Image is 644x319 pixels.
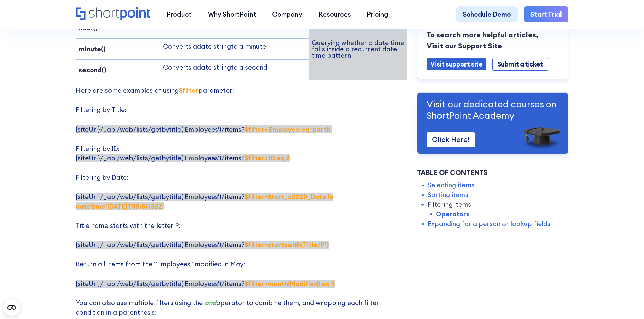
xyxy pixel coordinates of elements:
p: Visit our dedicated courses on ShortPoint Academy [427,98,558,121]
strong: second() [79,66,106,74]
a: Why ShortPoint [200,6,264,23]
strong: $filter [179,86,198,95]
a: Visit support site [427,58,486,70]
div: Resources [318,9,351,19]
p: To search more helpful articles, Visit our Support Site [427,29,558,51]
strong: $filter= ID eq 2 [245,154,290,162]
a: Product [159,6,200,23]
span: {siteUrl}/_api/web/lists/getbytitle('Employees')/items? [76,125,332,133]
span: {siteUrl}/_api/web/lists/getbytitle('Employees')/items? [76,241,329,249]
a: Operators [436,209,470,219]
a: Company [264,6,310,23]
td: Querying whether a date time falls inside a recurrent date time pattern [309,18,407,80]
a: Sorting items [428,190,468,200]
strong: $filter=startswith(Title,‘P’) [245,241,329,249]
a: Resources [310,6,359,23]
a: Schedule Demo [456,6,518,23]
div: Why ShortPoint [208,9,256,19]
div: Company [272,9,302,19]
a: Selecting items [428,180,474,190]
strong: minute() [79,45,106,53]
div: Pricing [367,9,388,19]
div: Table of Contents [417,167,568,178]
a: Home [76,7,150,21]
strong: $filter= Employee eq ‘parth' [245,125,332,133]
strong: $filter=month(Modified) eq 5 [245,280,335,288]
span: date string [197,63,231,71]
p: Converts a to a minute [163,42,306,51]
div: Product [167,9,192,19]
a: Filtering items [428,200,471,209]
span: {siteUrl}/_api/web/lists/getbytitle('Employees')/items? [76,280,335,288]
iframe: Chat Widget [610,287,644,319]
a: Click Here! [427,132,475,147]
a: Expanding for a person or lookup fields [428,219,550,229]
p: Converts a to a second [163,62,306,72]
a: Submit a ticket [492,58,548,70]
span: {siteUrl}/_api/web/lists/getbytitle('Employees')/items? [76,154,290,162]
em: and [205,299,216,307]
div: Tiện ích trò chuyện [610,287,644,319]
button: Open CMP widget [3,299,20,316]
a: Start Trial [524,6,568,23]
a: Pricing [359,6,397,23]
span: {siteUrl}/_api/web/lists/getbytitle('Employees')/items? [76,193,333,211]
span: date string [197,42,231,50]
